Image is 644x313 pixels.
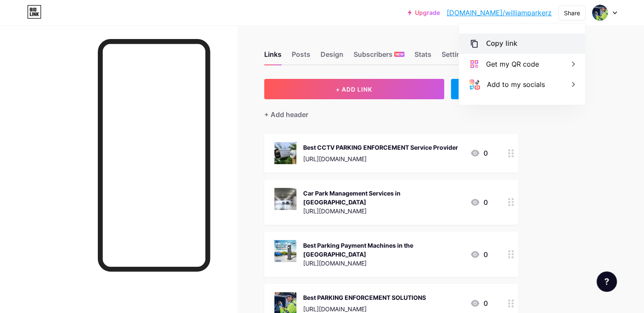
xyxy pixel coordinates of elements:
[408,9,440,16] a: Upgrade
[292,49,310,64] div: Posts
[395,52,404,57] span: NEW
[274,240,296,262] img: Best Parking Payment Machines in the United Kingdom
[470,249,488,260] div: 0
[442,49,469,64] div: Settings
[486,59,539,69] div: Get my QR code
[447,8,552,18] a: [DOMAIN_NAME]/williamparkerz
[303,143,458,152] div: Best CCTV PARKING ENFORCEMENT Service Provider
[303,259,463,268] div: [URL][DOMAIN_NAME]
[564,8,580,17] div: Share
[264,109,308,120] div: + Add header
[470,148,488,158] div: 0
[303,189,463,207] div: Car Park Management Services in [GEOGRAPHIC_DATA]
[303,241,463,259] div: Best Parking Payment Machines in the [GEOGRAPHIC_DATA]
[274,188,296,210] img: Car Park Management Services in United Kingdom
[303,293,426,302] div: Best PARKING ENFORCEMENT SOLUTIONS
[336,86,372,93] span: + ADD LINK
[264,49,282,64] div: Links
[451,79,518,99] div: + ADD EMBED
[592,5,608,21] img: williamparkerz
[470,298,488,308] div: 0
[470,197,488,207] div: 0
[486,39,517,49] div: Copy link
[274,142,296,164] img: Best CCTV PARKING ENFORCEMENT Service Provider
[354,49,404,64] div: Subscribers
[415,49,431,64] div: Stats
[303,207,463,215] div: [URL][DOMAIN_NAME]
[321,49,343,64] div: Design
[264,79,444,99] button: + ADD LINK
[303,154,458,163] div: [URL][DOMAIN_NAME]
[487,79,545,89] div: Add to my socials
